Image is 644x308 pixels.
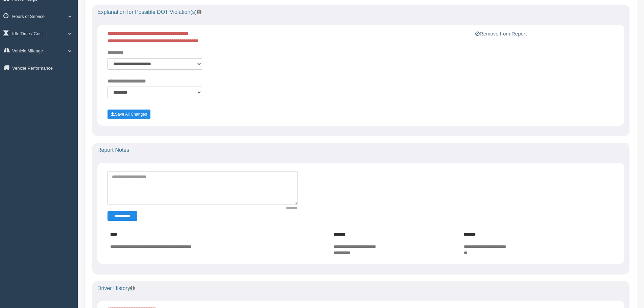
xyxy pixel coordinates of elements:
button: Save [108,110,150,119]
div: Explanation for Possible DOT Violation(s) [92,5,629,20]
button: Change Filter Options [108,211,137,221]
button: Remove from Report [473,30,529,38]
div: Report Notes [92,143,629,158]
div: Driver History [92,281,629,296]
